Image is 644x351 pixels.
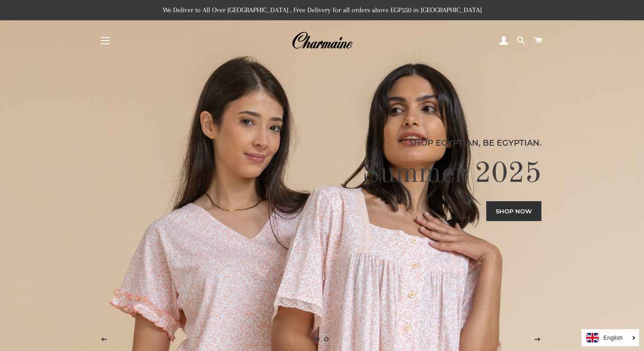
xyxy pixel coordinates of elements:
a: Slide 1, current [313,335,322,344]
p: Shop Egyptian, Be Egyptian. [103,137,541,149]
a: Load slide 2 [322,335,331,344]
img: Charmaine Egypt [291,31,353,51]
a: Shop now [486,201,541,221]
button: Next slide [526,328,549,351]
button: Previous slide [93,328,115,351]
i: English [603,335,623,341]
h2: Summer 2025 [103,156,541,192]
a: English [586,333,635,342]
